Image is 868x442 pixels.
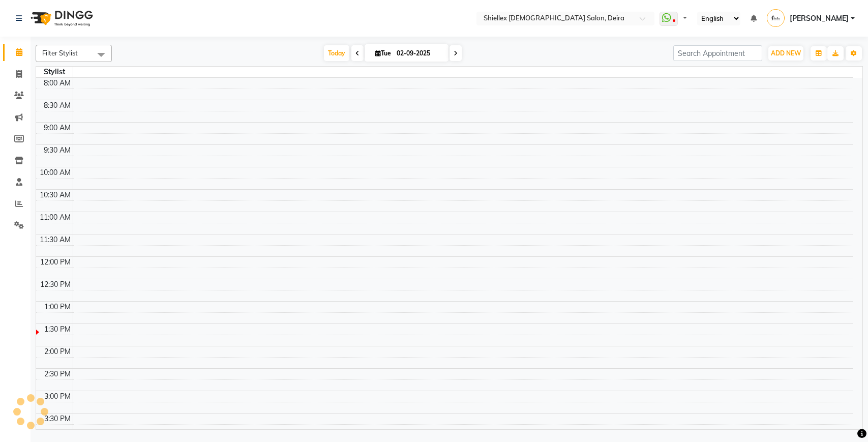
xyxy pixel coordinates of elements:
div: 9:00 AM [42,123,73,133]
div: 3:30 PM [42,414,73,424]
div: 3:00 PM [42,391,73,402]
span: Filter Stylist [42,49,78,57]
div: 9:30 AM [42,145,73,156]
div: 8:30 AM [42,100,73,111]
span: Today [324,45,349,61]
button: ADD NEW [768,46,803,61]
input: 2025-09-02 [394,46,444,61]
span: ADD NEW [771,49,801,57]
input: Search Appointment [673,45,762,61]
div: 10:00 AM [38,167,73,178]
div: 11:30 AM [38,234,73,245]
div: 1:00 PM [42,302,73,312]
span: Tue [373,49,394,57]
div: 1:30 PM [42,324,73,335]
div: 8:00 AM [42,78,73,89]
div: 2:30 PM [42,369,73,379]
div: 2:00 PM [42,346,73,357]
div: Stylist [36,67,73,77]
div: 12:30 PM [38,279,73,290]
div: 12:00 PM [38,257,73,268]
span: [PERSON_NAME] [790,13,849,24]
img: logo [26,4,96,33]
div: 10:30 AM [38,190,73,200]
img: Abigail de Guzman [767,9,785,27]
div: 11:00 AM [38,212,73,223]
